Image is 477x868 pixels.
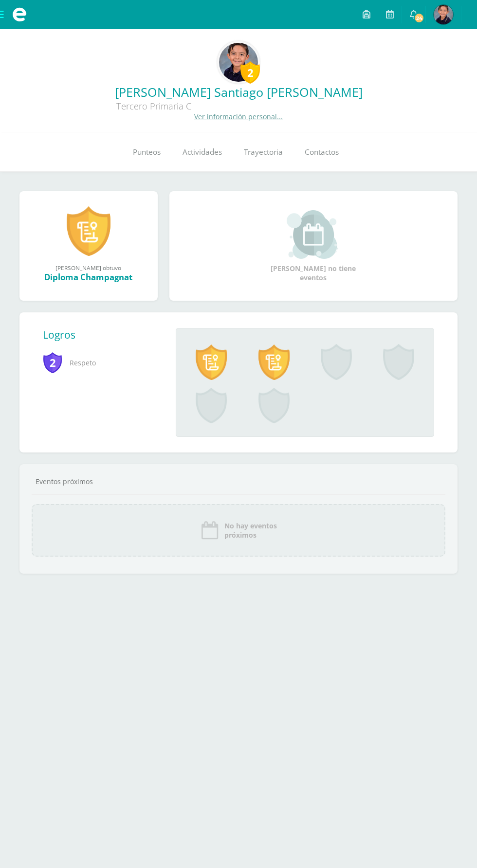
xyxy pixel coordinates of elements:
div: [PERSON_NAME] obtuvo [29,264,148,271]
div: Logros [43,328,168,342]
span: Punteos [133,147,161,157]
img: event_icon.png [200,521,220,540]
div: 2 [240,61,260,84]
div: Tercero Primaria C [8,100,300,112]
img: a7827072d53b37ba0cac69e2227b6606.png [219,43,258,82]
span: Trayectoria [244,147,283,157]
a: Actividades [171,133,233,172]
span: Contactos [305,147,339,157]
span: Actividades [183,147,222,157]
div: Diploma Champagnat [29,271,148,283]
div: Eventos próximos [32,477,445,486]
img: event_small.png [287,210,340,259]
span: 2 [43,351,62,374]
span: 24 [414,13,424,23]
a: [PERSON_NAME] Santiago [PERSON_NAME] [8,84,469,100]
a: Contactos [294,133,349,172]
span: No hay eventos próximos [224,521,277,540]
a: Punteos [122,133,171,172]
a: Ver información personal... [194,112,283,121]
a: Trayectoria [233,133,294,172]
img: 37b47adcb754b596105e92b81628a5f8.png [434,5,453,24]
div: [PERSON_NAME] no tiene eventos [265,210,362,282]
span: Respeto [43,349,160,376]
